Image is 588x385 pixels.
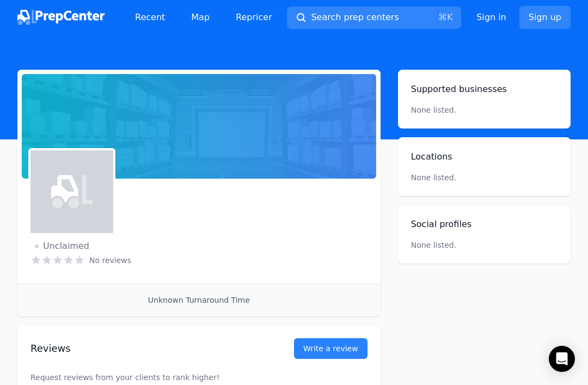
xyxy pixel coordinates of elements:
h2: Social profiles [411,218,558,231]
h2: Locations [411,150,558,163]
span: No reviews [89,255,131,266]
p: None listed. [411,172,558,183]
button: Search prep centers⌘K [287,7,461,29]
a: Write a review [294,338,367,359]
a: Repricer [227,7,281,28]
a: Sign up [519,6,571,29]
img: icon-light.svg [51,171,93,212]
a: Recent [126,7,174,28]
span: Unknown Turnaround Time [148,296,250,304]
p: None listed. [411,240,457,250]
h2: Supported businesses [411,83,558,96]
h2: Reviews [30,341,259,356]
kbd: K [447,12,453,22]
a: Map [182,7,218,28]
kbd: ⌘ [438,12,447,22]
a: Sign in [476,11,506,24]
span: Search prep centers [311,11,399,24]
img: PrepCenter [17,10,105,25]
span: Unclaimed [35,240,89,253]
p: None listed. [411,105,457,115]
div: Open Intercom Messenger [549,346,575,372]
